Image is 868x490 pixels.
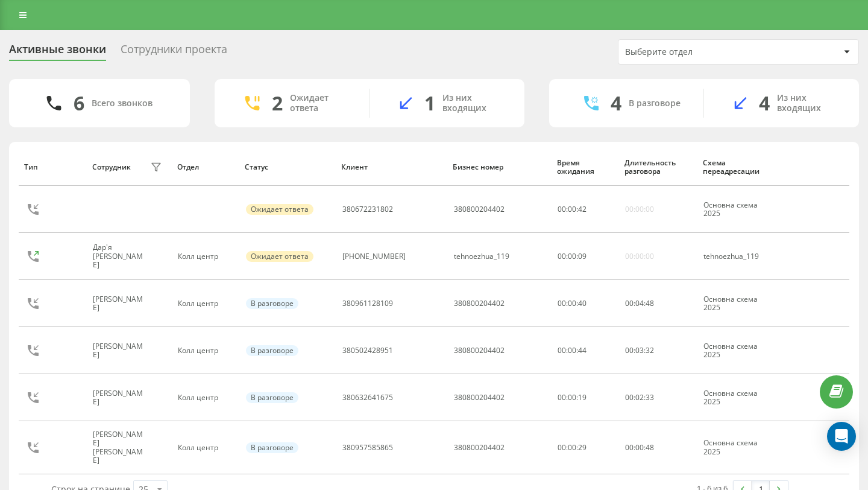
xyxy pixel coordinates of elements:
span: 32 [646,345,654,355]
div: Бизнес номер [453,163,545,171]
div: Основна схема 2025 [703,389,775,407]
span: 00 [635,442,644,453]
div: В разговоре [246,345,298,356]
div: Из них входящих [442,93,506,113]
span: 03 [635,345,644,355]
div: Колл центр [178,299,232,308]
div: [PERSON_NAME] [93,295,147,313]
div: [PHONE_NUMBER] [342,252,406,261]
div: : : [625,444,654,452]
div: Колл центр [178,393,232,402]
div: В разговоре [246,392,298,403]
div: 380961128109 [342,299,393,308]
div: Колл центр [178,444,232,452]
div: 380957585865 [342,444,393,452]
span: 04 [635,298,644,308]
div: 380502428951 [342,346,393,355]
div: Ожидает ответа [246,251,313,262]
div: 2 [272,92,283,115]
span: 33 [646,392,654,402]
div: Open Intercom Messenger [827,422,856,451]
div: : : [625,299,654,308]
div: : : [625,346,654,355]
div: Выберите отдел [625,47,769,57]
div: 380800204402 [454,393,505,402]
div: Длительность разговора [624,159,691,176]
div: Всего звонков [92,98,153,109]
span: 00 [625,298,634,308]
div: Основна схема 2025 [703,342,775,360]
span: 09 [578,251,587,261]
div: 380800204402 [454,444,505,452]
div: Колл центр [178,252,232,261]
div: : : [558,205,587,214]
div: 1 [424,92,435,115]
div: 380672231802 [342,205,393,214]
div: 380632641675 [342,393,393,402]
div: Дар'я [PERSON_NAME] [93,243,147,269]
span: 00 [625,345,634,355]
span: 02 [635,392,644,402]
span: 00 [558,251,566,261]
div: 00:00:29 [558,444,612,452]
div: Сотрудник [92,163,131,171]
div: Статус [245,163,330,171]
div: [PERSON_NAME] [93,389,147,407]
div: 4 [759,92,770,115]
div: [PERSON_NAME] [93,342,147,360]
div: : : [558,252,587,261]
div: Сотрудники проекта [121,43,227,62]
span: 00 [558,204,566,214]
div: В разговоре [246,298,298,309]
div: Из них входящих [777,93,841,113]
span: 00 [625,392,634,402]
div: Время ожидания [557,159,613,176]
div: Тип [24,163,80,171]
div: 00:00:40 [558,299,612,308]
div: 00:00:00 [625,252,654,261]
div: 380800204402 [454,205,505,214]
div: Ожидает ответа [290,93,351,113]
div: Ожидает ответа [246,204,313,215]
div: Активные звонки [9,43,106,62]
span: 00 [568,204,576,214]
div: Основна схема 2025 [703,295,775,313]
span: 00 [625,442,634,453]
div: 380800204402 [454,346,505,355]
div: В разговоре [246,442,298,453]
div: Основна схема 2025 [703,201,775,218]
div: 00:00:00 [625,205,654,214]
div: 4 [611,92,621,115]
div: Отдел [177,163,233,171]
div: : : [625,393,654,402]
div: Колл центр [178,346,232,355]
div: Клиент [341,163,441,171]
div: 6 [74,92,84,115]
span: 48 [646,298,654,308]
span: 42 [578,204,587,214]
div: 380800204402 [454,299,505,308]
span: 48 [646,442,654,453]
div: Основна схема 2025 [703,439,775,456]
div: 00:00:19 [558,393,612,402]
span: 00 [568,251,576,261]
div: [PERSON_NAME] [PERSON_NAME] [93,430,147,465]
div: В разговоре [629,98,681,109]
div: tehnoezhua_119 [703,252,775,261]
div: Схема переадресации [703,159,776,176]
div: tehnoezhua_119 [454,252,509,261]
div: 00:00:44 [558,346,612,355]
